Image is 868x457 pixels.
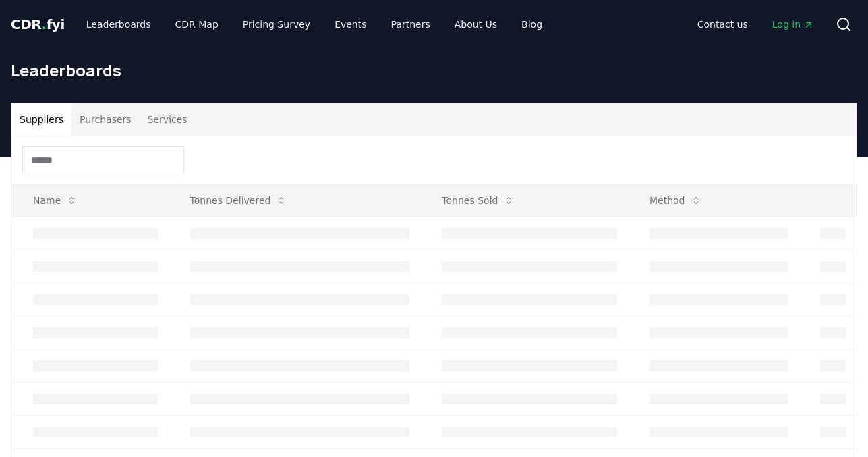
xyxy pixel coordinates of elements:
[687,12,759,36] a: Contact us
[761,12,825,36] a: Log in
[76,12,553,36] nav: Main
[42,16,47,32] span: .
[11,16,65,32] span: CDR fyi
[76,12,162,36] a: Leaderboards
[165,12,229,36] a: CDR Map
[772,18,814,31] span: Log in
[687,12,825,36] nav: Main
[324,12,377,36] a: Events
[140,103,196,136] button: Services
[431,187,525,214] button: Tonnes Sold
[511,12,553,36] a: Blog
[380,12,441,36] a: Partners
[11,103,71,136] button: Suppliers
[11,15,65,34] a: CDR.fyi
[639,187,712,214] button: Method
[179,187,298,214] button: Tonnes Delivered
[11,59,857,81] h1: Leaderboards
[22,187,88,214] button: Name
[71,103,140,136] button: Purchasers
[444,12,508,36] a: About Us
[232,12,321,36] a: Pricing Survey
